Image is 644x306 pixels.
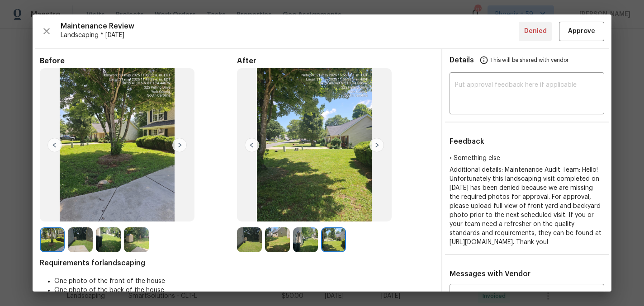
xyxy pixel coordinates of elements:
span: Landscaping * [DATE] [61,31,519,40]
span: • Something else [450,155,500,161]
li: One photo of the back of the house [54,286,434,295]
span: Maintenance Review [61,22,519,31]
span: Requirements for landscaping [40,259,434,268]
img: left-chevron-button-url [245,138,259,152]
li: One photo of the front of the house [54,277,434,286]
span: After [237,56,434,66]
span: Approve [568,26,595,37]
img: left-chevron-button-url [47,138,62,152]
span: Feedback [450,138,484,145]
span: Details [450,49,474,71]
span: Messages with Vendor [450,270,530,278]
img: right-chevron-button-url [172,138,187,152]
img: right-chevron-button-url [369,138,384,152]
span: This will be shared with vendor [490,49,568,71]
button: Approve [559,22,604,41]
span: Additional details: Maintenance Audit Team: Hello! Unfortunately this landscaping visit completed... [450,167,601,245]
span: Before [40,56,237,66]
